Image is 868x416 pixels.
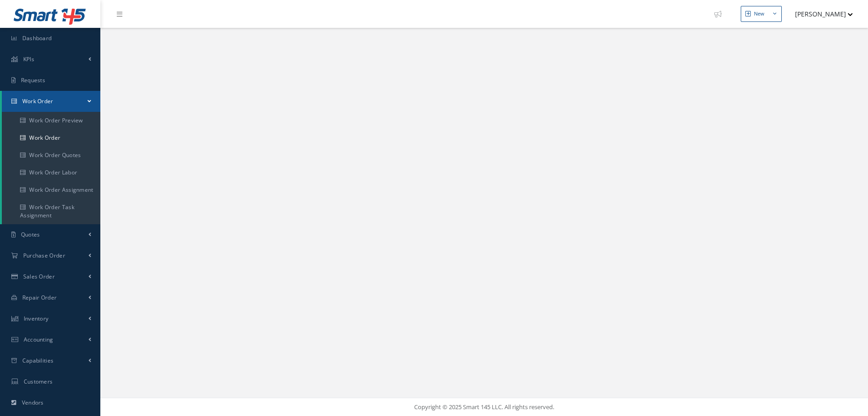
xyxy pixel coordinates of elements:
a: Work Order Preview [2,112,100,129]
span: Purchase Order [23,252,65,259]
a: Work Order [2,91,100,112]
a: Work Order Labor [2,164,100,181]
span: KPIs [23,55,34,63]
span: Capabilities [22,357,54,364]
span: Sales Order [23,273,55,280]
span: Repair Order [22,294,57,301]
a: Work Order Task Assignment [2,199,100,224]
div: New [754,10,764,18]
span: Customers [24,378,53,385]
a: Work Order Quotes [2,147,100,164]
button: New [741,6,782,22]
span: Accounting [24,336,53,343]
button: [PERSON_NAME] [786,5,853,23]
span: Requests [21,76,45,84]
a: Work Order Assignment [2,181,100,199]
div: Copyright © 2025 Smart 145 LLC. All rights reserved. [109,403,859,412]
span: Dashboard [22,34,52,42]
span: Vendors [22,399,44,406]
span: Inventory [24,315,49,322]
a: Work Order [2,129,100,147]
span: Quotes [21,231,40,238]
span: Work Order [22,97,53,105]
